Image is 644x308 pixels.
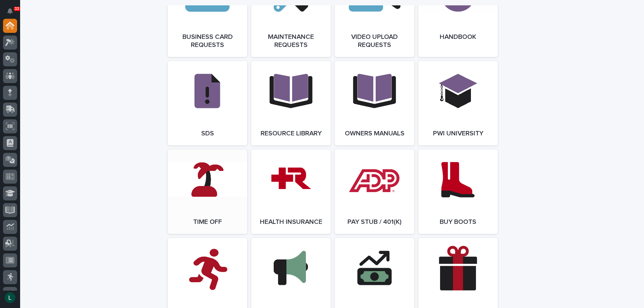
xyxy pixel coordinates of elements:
[251,149,331,234] a: Health Insurance
[251,61,331,145] a: Resource Library
[3,291,17,305] button: users-avatar
[8,8,17,19] div: Notifications33
[168,61,247,145] a: SDS
[335,149,414,234] a: Pay Stub / 401(k)
[335,61,414,145] a: Owners Manuals
[418,149,498,234] a: Buy Boots
[168,149,247,234] a: Time Off
[15,6,19,11] p: 33
[418,61,498,145] a: PWI University
[3,4,17,18] button: Notifications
